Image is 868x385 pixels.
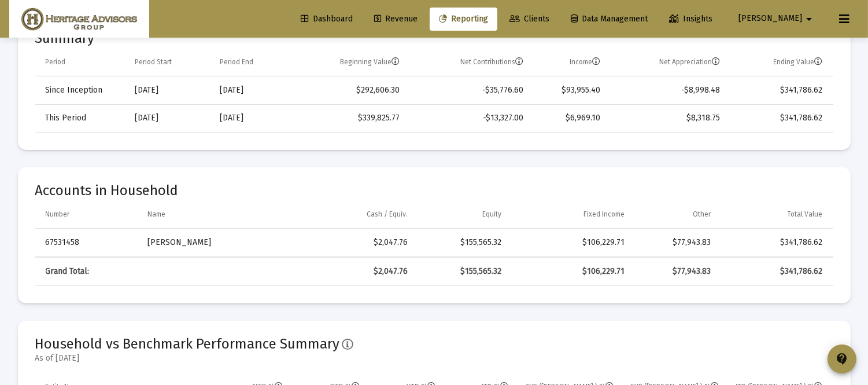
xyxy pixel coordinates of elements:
[728,49,833,76] td: Column Ending Value
[35,185,833,196] mat-card-title: Accounts in Household
[135,57,172,67] div: Period Start
[608,49,728,76] td: Column Net Appreciation
[220,85,284,96] div: [DATE]
[430,8,497,31] a: Reporting
[728,76,833,104] td: $341,786.62
[46,210,70,219] div: Number
[220,112,284,124] div: [DATE]
[738,14,802,24] span: [PERSON_NAME]
[460,57,523,67] div: Net Contributions
[531,104,608,132] td: $6,969.10
[408,49,531,76] td: Column Net Contributions
[518,237,625,248] div: $106,229.71
[727,237,823,248] div: $341,786.62
[340,57,400,67] div: Beginning Value
[408,76,531,104] td: -$35,776.60
[562,8,657,31] a: Data Management
[35,49,833,133] div: Data grid
[135,85,204,96] div: [DATE]
[835,352,849,366] mat-icon: contact_support
[35,201,139,229] td: Column Number
[35,201,833,286] div: Data grid
[292,104,408,132] td: $339,825.77
[774,57,823,67] div: Ending Value
[500,8,559,31] a: Clients
[35,336,340,352] span: Household vs Benchmark Performance Summary
[291,8,362,31] a: Dashboard
[294,201,416,229] td: Column Cash / Equiv.
[725,7,830,30] button: [PERSON_NAME]
[424,237,501,248] div: $155,565.32
[301,14,353,24] span: Dashboard
[416,201,509,229] td: Column Equity
[139,229,294,256] td: [PERSON_NAME]
[365,8,427,31] a: Revenue
[127,49,212,76] td: Column Period Start
[408,104,531,132] td: -$13,327.00
[570,57,600,67] div: Income
[518,266,625,277] div: $106,229.71
[659,57,720,67] div: Net Appreciation
[660,8,722,31] a: Insights
[439,14,488,24] span: Reporting
[46,266,131,277] div: Grand Total:
[302,266,408,277] div: $2,047.76
[424,266,501,277] div: $155,565.32
[608,76,728,104] td: -$8,998.48
[35,49,127,76] td: Column Period
[583,210,625,219] div: Fixed Income
[509,201,633,229] td: Column Fixed Income
[531,76,608,104] td: $93,955.40
[35,104,127,132] td: This Period
[35,76,127,104] td: Since Inception
[302,237,408,248] div: $2,047.76
[641,237,711,248] div: $77,943.83
[788,210,823,219] div: Total Value
[135,112,204,124] div: [DATE]
[292,76,408,104] td: $292,606.30
[633,201,719,229] td: Column Other
[719,201,833,229] td: Column Total Value
[35,229,139,256] td: 67531458
[139,201,294,229] td: Column Name
[482,210,501,219] div: Equity
[728,104,833,132] td: $341,786.62
[367,210,408,219] div: Cash / Equiv.
[802,8,816,31] mat-icon: arrow_drop_down
[509,14,549,24] span: Clients
[18,8,141,31] img: Dashboard
[693,210,711,219] div: Other
[727,266,823,277] div: $341,786.62
[292,49,408,76] td: Column Beginning Value
[147,210,165,219] div: Name
[220,57,253,67] div: Period End
[46,57,66,67] div: Period
[641,266,711,277] div: $77,943.83
[212,49,292,76] td: Column Period End
[35,353,354,364] mat-card-subtitle: As of [DATE]
[35,32,833,44] mat-card-title: Summary
[571,14,648,24] span: Data Management
[531,49,608,76] td: Column Income
[608,104,728,132] td: $8,318.75
[374,14,418,24] span: Revenue
[669,14,712,24] span: Insights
